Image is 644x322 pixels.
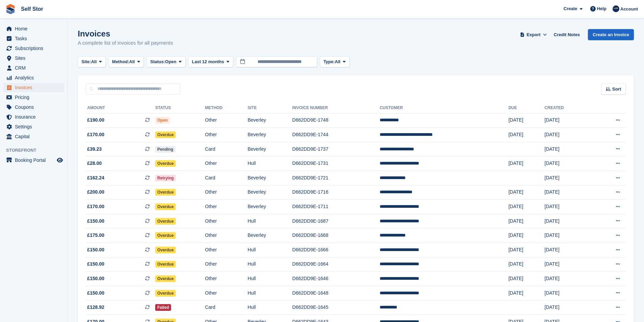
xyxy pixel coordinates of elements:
td: D662DD9E-1687 [292,214,380,228]
span: £190.00 [87,117,104,124]
td: [DATE] [545,142,592,156]
td: [DATE] [508,272,545,286]
button: Type: All [320,56,350,68]
button: Export [519,29,548,40]
td: Beverley [247,113,292,128]
td: Other [205,128,247,142]
span: Overdue [155,232,176,239]
span: Analytics [15,73,55,82]
span: Sort [612,86,621,93]
td: [DATE] [508,228,545,243]
td: Beverley [247,228,292,243]
a: menu [3,102,64,112]
a: menu [3,73,64,82]
span: Capital [15,132,55,141]
td: Other [205,286,247,300]
td: Hull [247,286,292,300]
td: Hull [247,300,292,315]
td: Other [205,113,247,128]
td: D662DD9E-1721 [292,171,380,185]
button: Method: All [109,56,144,68]
span: £170.00 [87,203,104,210]
span: Open [165,58,176,65]
span: All [335,58,340,65]
a: menu [3,44,64,53]
span: Coupons [15,102,55,112]
td: [DATE] [508,257,545,272]
a: menu [3,155,64,165]
td: Other [205,272,247,286]
span: Create [564,5,577,12]
td: [DATE] [545,128,592,142]
a: Self Stor [18,3,46,15]
span: Storefront [6,147,67,154]
td: D662DD9E-1748 [292,113,380,128]
td: D662DD9E-1737 [292,142,380,156]
span: Overdue [155,160,176,167]
td: Other [205,185,247,200]
button: Site: All [78,56,106,68]
a: menu [3,53,64,63]
td: Card [205,142,247,156]
td: [DATE] [545,156,592,171]
td: Other [205,257,247,272]
span: Method: [112,58,129,65]
td: [DATE] [545,185,592,200]
span: Booking Portal [15,155,55,165]
span: £39.23 [87,146,102,153]
td: [DATE] [545,171,592,185]
td: Other [205,214,247,228]
td: Card [205,171,247,185]
span: CRM [15,63,55,73]
span: Export [527,31,541,38]
a: menu [3,63,64,73]
td: D662DD9E-1731 [292,156,380,171]
span: Overdue [155,275,176,282]
th: Invoice Number [292,103,380,114]
td: Beverley [247,142,292,156]
span: Overdue [155,247,176,253]
td: Card [205,300,247,315]
td: [DATE] [545,257,592,272]
td: [DATE] [508,286,545,300]
td: D662DD9E-1668 [292,228,380,243]
th: Customer [380,103,508,114]
span: Site: [81,58,91,65]
p: A complete list of invoices for all payments [78,39,173,47]
a: menu [3,132,64,141]
td: [DATE] [508,128,545,142]
th: Amount [86,103,155,114]
td: [DATE] [508,185,545,200]
span: £150.00 [87,290,104,297]
td: [DATE] [508,113,545,128]
td: [DATE] [508,200,545,214]
span: Overdue [155,261,176,268]
span: Subscriptions [15,44,55,53]
span: Home [15,24,55,33]
span: Tasks [15,34,55,43]
span: Overdue [155,290,176,297]
span: £150.00 [87,261,104,268]
td: [DATE] [545,300,592,315]
td: Hull [247,156,292,171]
span: Overdue [155,218,176,225]
td: [DATE] [545,243,592,257]
span: Type: [324,58,335,65]
td: Hull [247,243,292,257]
td: [DATE] [545,228,592,243]
td: D662DD9E-1664 [292,257,380,272]
a: menu [3,112,64,122]
td: D662DD9E-1645 [292,300,380,315]
td: [DATE] [545,272,592,286]
td: D662DD9E-1744 [292,128,380,142]
span: Invoices [15,83,55,92]
td: [DATE] [508,214,545,228]
span: Sites [15,53,55,63]
span: Account [620,6,638,13]
td: Other [205,243,247,257]
a: Preview store [56,156,64,164]
th: Method [205,103,247,114]
span: Overdue [155,203,176,210]
span: £175.00 [87,232,104,239]
span: Pending [155,146,175,153]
